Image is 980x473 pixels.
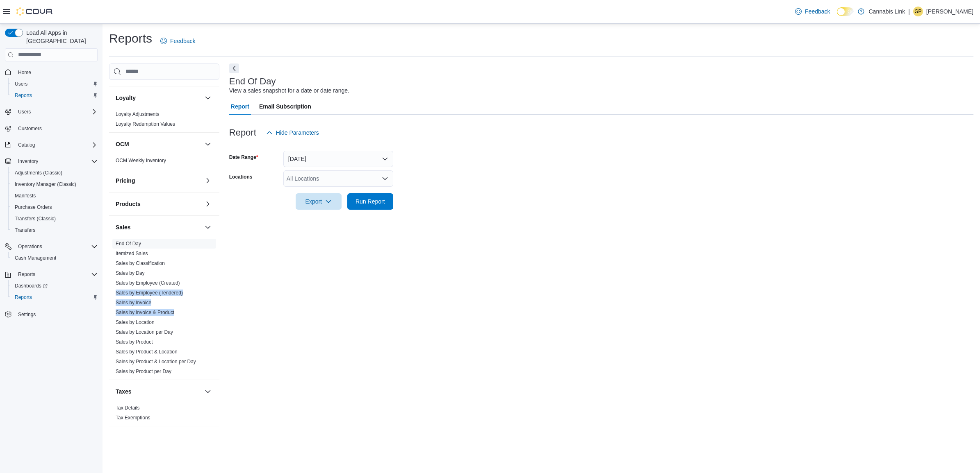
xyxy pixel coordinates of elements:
[229,128,256,138] h3: Report
[2,139,101,151] button: Catalog
[116,250,148,257] span: Itemized Sales
[276,129,319,137] span: Hide Parameters
[15,68,34,77] a: Home
[908,7,910,16] p: |
[116,319,155,326] span: Sales by Location
[15,124,45,134] a: Customers
[2,308,101,320] button: Settings
[301,193,337,210] span: Export
[296,193,342,210] button: Export
[116,359,196,364] a: Sales by Product & Location per Day
[203,139,213,149] button: OCM
[116,329,173,335] a: Sales by Location per Day
[116,339,153,345] a: Sales by Product
[116,240,141,247] span: End Of Day
[116,241,141,247] a: End Of Day
[203,93,213,103] button: Loyalty
[116,270,145,276] span: Sales by Day
[11,292,98,302] span: Reports
[16,7,53,16] img: Cova
[11,281,51,291] a: Dashboards
[914,7,921,16] span: GP
[2,66,101,78] button: Home
[2,122,101,134] button: Customers
[15,92,32,99] span: Reports
[11,91,98,100] span: Reports
[116,121,175,127] a: Loyalty Redemption Values
[15,255,56,261] span: Cash Management
[116,349,178,355] a: Sales by Product & Location
[347,193,393,210] button: Run Report
[15,181,76,188] span: Inventory Manager (Classic)
[203,199,213,209] button: Products
[116,200,141,208] h3: Products
[116,223,131,231] h3: Sales
[18,311,36,318] span: Settings
[109,156,219,169] div: OCM
[116,309,174,316] span: Sales by Invoice & Product
[11,225,39,235] a: Transfers
[11,168,66,178] a: Adjustments (Classic)
[15,269,98,279] span: Reports
[116,349,178,355] span: Sales by Product & Location
[263,124,322,141] button: Hide Parameters
[15,140,38,150] button: Catalog
[109,239,219,380] div: Sales
[203,387,213,396] button: Taxes
[15,123,98,134] span: Customers
[18,142,35,148] span: Catalog
[913,7,923,16] div: Gabriel Patino
[11,202,98,212] span: Purchase Orders
[18,158,38,165] span: Inventory
[116,157,166,164] span: OCM Weekly Inventory
[8,224,101,236] button: Transfers
[116,111,160,117] a: Loyalty Adjustments
[805,7,830,16] span: Feedback
[229,86,349,95] div: View a sales snapshot for a date or date range.
[116,290,183,296] span: Sales by Employee (Tendered)
[116,177,135,185] h3: Pricing
[8,280,101,292] a: Dashboards
[8,78,101,90] button: Users
[15,81,27,87] span: Users
[18,243,42,250] span: Operations
[116,368,171,375] span: Sales by Product per Day
[11,191,98,201] span: Manifests
[15,156,41,166] button: Inventory
[356,197,385,206] span: Run Report
[229,154,258,161] label: Date Range
[18,271,35,278] span: Reports
[116,339,153,345] span: Sales by Product
[11,292,35,302] a: Reports
[5,63,98,342] nav: Complex example
[15,283,48,289] span: Dashboards
[116,310,174,315] a: Sales by Invoice & Product
[11,91,35,100] a: Reports
[116,329,173,335] span: Sales by Location per Day
[157,33,198,49] a: Feedback
[2,156,101,167] button: Inventory
[15,107,98,117] span: Users
[116,405,140,411] span: Tax Details
[116,94,201,102] button: Loyalty
[15,107,34,117] button: Users
[15,215,56,222] span: Transfers (Classic)
[203,222,213,232] button: Sales
[15,310,39,319] a: Settings
[116,94,136,102] h3: Loyalty
[11,225,98,235] span: Transfers
[8,201,101,213] button: Purchase Orders
[8,190,101,201] button: Manifests
[15,227,35,233] span: Transfers
[11,168,98,178] span: Adjustments (Classic)
[116,369,171,374] a: Sales by Product per Day
[11,281,98,291] span: Dashboards
[116,121,175,127] span: Loyalty Redemption Values
[116,319,155,325] a: Sales by Location
[116,280,180,286] a: Sales by Employee (Created)
[116,158,166,163] a: OCM Weekly Inventory
[926,7,973,16] p: [PERSON_NAME]
[15,242,46,251] button: Operations
[203,176,213,186] button: Pricing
